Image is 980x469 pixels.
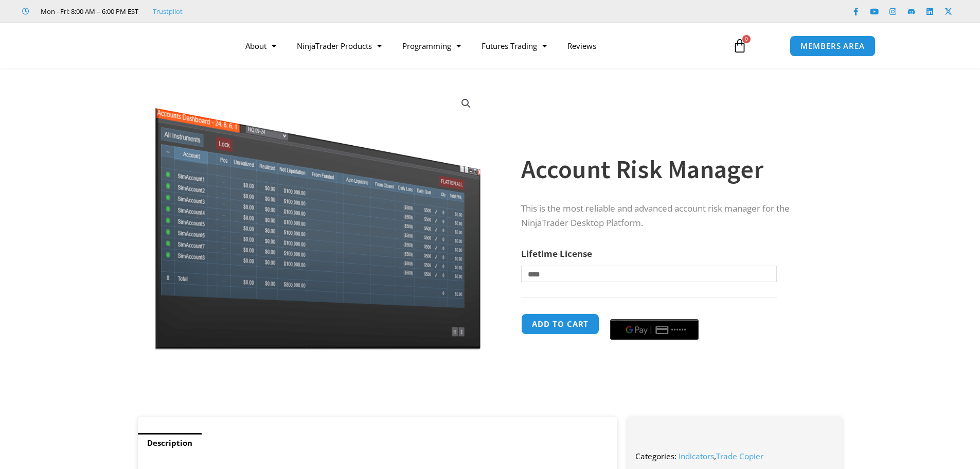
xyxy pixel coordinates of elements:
a: Programming [392,34,471,58]
span: Categories: [635,451,676,461]
a: Clear options [521,287,537,294]
a: View full-screen image gallery [457,94,475,113]
iframe: Secure payment input frame [608,312,701,313]
a: Futures Trading [471,34,557,58]
a: Trade Copier [716,451,763,461]
p: This is the most reliable and advanced account risk manager for the NinjaTrader Desktop Platform. [521,201,822,231]
img: Screenshot 2024-08-26 15462845454 [152,86,483,350]
a: NinjaTrader Products [287,34,392,58]
img: LogoAI | Affordable Indicators – NinjaTrader [104,27,215,64]
h1: Account Risk Manager [521,151,822,187]
span: , [679,451,763,461]
a: 0 [717,31,762,61]
span: 0 [742,35,751,43]
text: •••••• [671,326,687,334]
a: Reviews [557,34,607,58]
label: Lifetime License [521,248,592,259]
a: Trustpilot [153,5,183,18]
span: MEMBERS AREA [800,42,865,50]
a: About [235,34,287,58]
span: Mon - Fri: 8:00 AM – 6:00 PM EST [38,5,138,18]
a: Indicators [679,451,714,461]
button: Buy with GPay [610,319,699,340]
button: Add to cart [521,314,599,335]
nav: Menu [235,34,721,58]
a: Description [138,433,202,453]
a: MEMBERS AREA [790,36,876,57]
